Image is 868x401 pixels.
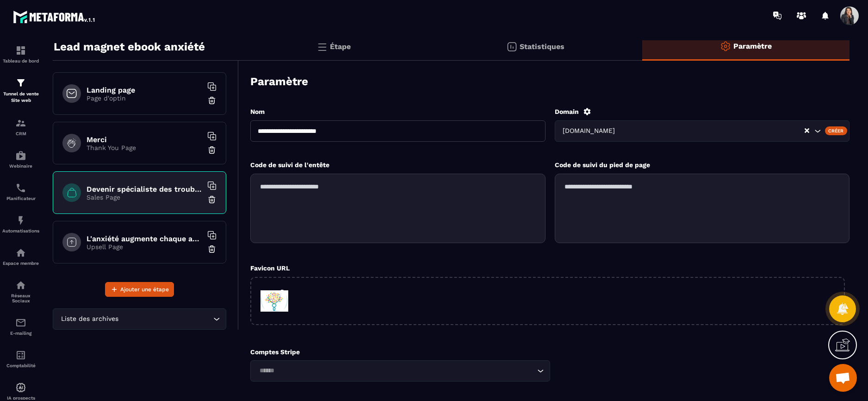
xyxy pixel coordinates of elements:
[87,194,202,201] p: Sales Page
[250,108,265,115] label: Nom
[15,215,26,226] img: automations
[617,126,804,136] input: Search for option
[2,240,39,273] a: automationsautomationsEspace membre
[87,135,202,144] h6: Merci
[555,108,579,115] label: Domain
[87,243,202,251] p: Upsell Page
[506,41,517,52] img: stats.20deebd0.svg
[87,86,202,94] h6: Landing page
[250,360,550,382] div: Search for option
[330,42,351,51] p: Étape
[555,161,650,169] label: Code de suivi du pied de page
[13,8,96,25] img: logo
[2,91,39,104] p: Tunnel de vente Site web
[15,45,26,56] img: formation
[250,348,550,356] p: Comptes Stripe
[2,228,39,233] p: Automatisations
[2,38,39,70] a: formationformationTableau de bord
[15,382,26,393] img: automations
[825,126,848,135] div: Créer
[2,58,39,63] p: Tableau de bord
[15,350,26,361] img: accountant
[2,310,39,343] a: emailemailE-mailing
[15,150,26,161] img: automations
[15,247,26,258] img: automations
[250,75,308,88] h3: Paramètre
[2,331,39,336] p: E-mailing
[87,185,202,194] h6: Devenir spécialiste des troubles anxieux
[2,70,39,111] a: formationformationTunnel de vente Site web
[207,244,217,254] img: trash
[2,175,39,208] a: schedulerschedulerPlanificateur
[87,94,202,102] p: Page d'optin
[54,38,205,56] p: Lead magnet ebook anxiété
[520,42,564,51] p: Statistiques
[2,208,39,240] a: automationsautomationsAutomatisations
[15,317,26,328] img: email
[2,293,39,303] p: Réseaux Sociaux
[2,395,39,401] p: IA prospects
[250,264,290,272] label: Favicon URL
[59,314,120,324] span: Liste des archives
[207,96,217,105] img: trash
[207,145,217,155] img: trash
[2,261,39,266] p: Espace membre
[720,41,731,52] img: setting-o.ffaa8168.svg
[53,308,226,330] div: Search for option
[2,363,39,368] p: Comptabilité
[561,126,617,136] span: [DOMAIN_NAME]
[207,195,217,204] img: trash
[733,42,772,50] p: Paramètre
[316,41,328,52] img: bars.0d591741.svg
[15,77,26,88] img: formation
[805,127,809,134] button: Clear Selected
[105,282,174,297] button: Ajouter une étape
[15,280,26,291] img: social-network
[15,182,26,194] img: scheduler
[2,143,39,175] a: automationsautomationsWebinaire
[256,366,535,376] input: Search for option
[2,111,39,143] a: formationformationCRM
[2,163,39,169] p: Webinaire
[2,273,39,310] a: social-networksocial-networkRéseaux Sociaux
[829,364,857,392] div: Ouvrir le chat
[15,118,26,129] img: formation
[87,234,202,243] h6: L'anxiété augmente chaque année en [GEOGRAPHIC_DATA]...
[2,196,39,201] p: Planificateur
[2,343,39,375] a: accountantaccountantComptabilité
[250,161,329,169] label: Code de suivi de l'entête
[2,131,39,136] p: CRM
[120,285,169,294] span: Ajouter une étape
[120,314,211,324] input: Search for option
[87,144,202,151] p: Thank You Page
[555,120,850,142] div: Search for option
